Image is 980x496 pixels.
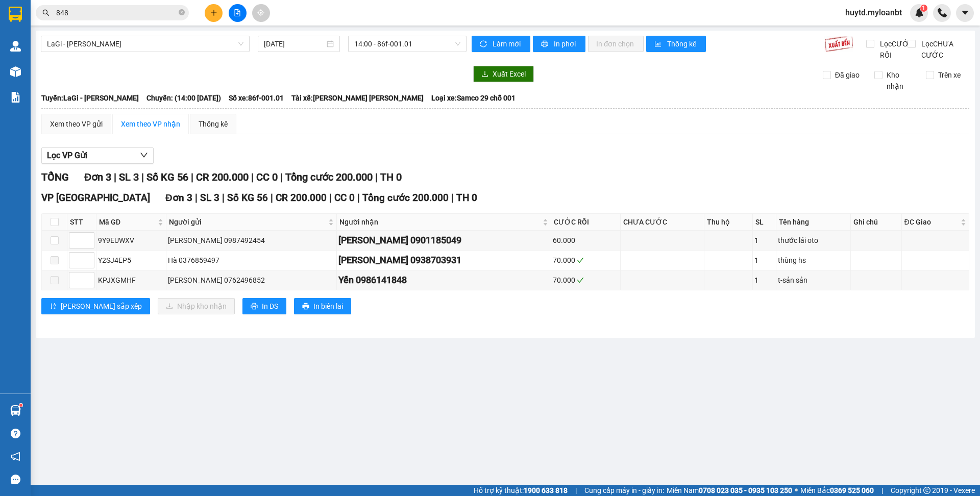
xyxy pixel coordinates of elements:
[42,9,50,16] span: search
[754,275,774,286] div: 1
[338,273,549,287] div: Yến 0986141848
[276,192,327,204] span: CR 200.000
[778,235,849,246] div: thước lái oto
[264,38,325,49] input: 12/10/2025
[179,8,185,18] span: close-circle
[621,214,704,231] th: CHƯA CƯỚC
[474,485,568,496] span: Hỗ trợ kỹ thuật:
[99,216,156,228] span: Mã GD
[881,485,883,496] span: |
[837,6,910,19] span: huytd.myloanbt
[11,475,20,484] span: message
[481,70,488,79] span: download
[329,192,332,204] span: |
[922,5,925,12] span: 1
[251,303,258,311] span: printer
[754,235,774,246] div: 1
[795,488,798,492] span: ⚪️
[140,151,148,159] span: down
[824,36,853,52] img: 9k=
[11,429,20,438] span: question-circle
[158,298,235,314] button: downloadNhập kho nhận
[280,171,283,183] span: |
[362,192,449,204] span: Tổng cước 200.000
[667,485,792,496] span: Miền Nam
[96,270,166,290] td: KPJXGMHF
[234,9,241,16] span: file-add
[357,192,360,204] span: |
[11,452,20,461] span: notification
[10,92,21,103] img: solution-icon
[553,235,619,246] div: 60.000
[778,275,849,286] div: t-sản sản
[98,235,164,246] div: 9Y9EUWXV
[575,485,577,496] span: |
[541,40,550,48] span: printer
[883,69,918,92] span: Kho nhận
[41,171,69,183] span: TỔNG
[10,405,21,416] img: warehouse-icon
[96,231,166,251] td: 9Y9EUWXV
[667,38,698,49] span: Thống kê
[47,149,87,162] span: Lọc VP Gửi
[50,303,57,311] span: sort-ascending
[938,8,947,17] img: phone-icon
[191,171,193,183] span: |
[553,255,619,266] div: 70.000
[256,171,278,183] span: CC 0
[956,4,974,22] button: caret-down
[588,36,644,52] button: In đơn chọn
[41,147,154,164] button: Lọc VP Gửi
[339,216,541,228] span: Người nhận
[923,487,930,494] span: copyright
[577,257,584,264] span: check
[227,192,268,204] span: Số KG 56
[753,214,776,231] th: SL
[291,92,424,104] span: Tài xế: [PERSON_NAME] [PERSON_NAME]
[302,303,309,311] span: printer
[934,69,965,81] span: Trên xe
[168,235,335,246] div: [PERSON_NAME] 0987492454
[271,192,273,204] span: |
[56,7,177,18] input: Tìm tên, số ĐT hoặc mã đơn
[98,255,164,266] div: Y2SJ4EP5
[584,485,664,496] span: Cung cấp máy in - giấy in:
[776,214,851,231] th: Tên hàng
[195,192,198,204] span: |
[9,7,22,22] img: logo-vxr
[205,4,223,22] button: plus
[754,255,774,266] div: 1
[553,275,619,286] div: 70.000
[41,94,139,102] b: Tuyến: LaGi - [PERSON_NAME]
[577,277,584,284] span: check
[920,5,927,12] sup: 1
[67,214,96,231] th: STT
[210,9,217,16] span: plus
[41,298,150,314] button: sort-ascending[PERSON_NAME] sắp xếp
[524,486,568,494] strong: 1900 633 818
[41,192,150,204] span: VP [GEOGRAPHIC_DATA]
[196,171,249,183] span: CR 200.000
[179,9,185,15] span: close-circle
[646,36,706,52] button: bar-chartThống kê
[121,118,180,130] div: Xem theo VP nhận
[380,171,402,183] span: TH 0
[551,214,621,231] th: CƯỚC RỒI
[114,171,116,183] span: |
[10,41,21,52] img: warehouse-icon
[704,214,753,231] th: Thu hộ
[229,92,284,104] span: Số xe: 86f-001.01
[480,40,488,48] span: sync
[851,214,902,231] th: Ghi chú
[165,192,192,204] span: Đơn 3
[119,171,139,183] span: SL 3
[375,171,378,183] span: |
[242,298,286,314] button: printerIn DS
[47,36,243,52] span: LaGi - Hồ Chí Minh
[294,298,351,314] button: printerIn biên lai
[252,4,270,22] button: aim
[473,66,534,82] button: downloadXuất Excel
[654,40,663,48] span: bar-chart
[251,171,254,183] span: |
[904,216,959,228] span: ĐC Giao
